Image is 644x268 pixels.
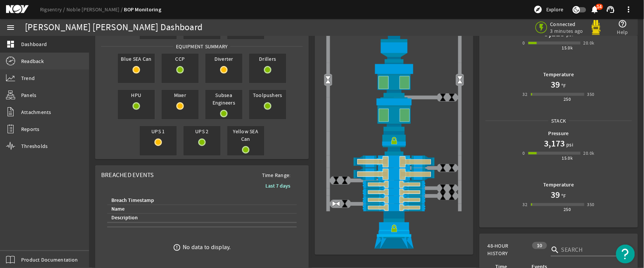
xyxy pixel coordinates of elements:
div: Description [111,214,138,222]
span: Toolpushers [249,90,286,100]
span: Readback [21,57,44,65]
div: 32 [523,201,528,208]
span: °F [560,192,567,200]
mat-icon: explore [534,5,543,14]
img: ValveClose.png [439,164,447,173]
span: Panels [21,91,37,99]
div: 32 [523,91,528,98]
div: 350 [587,201,595,208]
h1: 39 [551,189,560,201]
div: Breach Timestamp [110,196,291,205]
span: CCP [162,54,199,64]
div: 20.0k [584,149,595,157]
div: Breach Timestamp [111,196,154,205]
button: Explore [531,3,567,15]
button: Open Resource Center [616,245,635,263]
img: RiserConnectorLock.png [321,131,467,156]
span: Reports [21,125,40,133]
img: ValveClose.png [439,93,447,102]
img: ValveClose.png [447,192,456,200]
b: Last 7 days [266,182,291,189]
span: Blue SEA Can [118,54,155,64]
button: 14 [591,6,599,14]
span: Connected [550,21,583,28]
div: Name [110,205,291,213]
img: ValveClose.png [340,176,349,185]
img: ValveClose.png [340,199,349,208]
b: Pressure [548,130,569,137]
a: Rigsentry [40,6,66,13]
span: Yellow SEA Can [227,126,264,144]
div: Name [111,205,125,213]
input: Search [561,245,627,254]
div: 20.0k [584,39,595,47]
i: search [551,245,560,254]
div: 0 [523,149,525,157]
img: Yellowpod.svg [589,20,604,35]
img: PipeRamOpenBlock.png [321,196,467,204]
mat-icon: support_agent [606,5,615,14]
span: Thresholds [21,142,48,150]
img: ValveClose.png [439,192,447,200]
div: 350 [587,91,595,98]
button: Last 7 days [260,179,297,193]
div: Description [110,214,291,222]
img: ValveClose.png [447,184,456,193]
img: Valve2Open.png [456,75,464,84]
img: Valve2Open.png [324,75,332,84]
img: ValveOpen.png [332,199,340,208]
button: more_vert [620,0,638,18]
span: Explore [547,6,564,13]
a: BOP Monitoring [124,6,162,13]
span: psi [565,141,573,148]
div: 10 [532,242,547,249]
span: Trend [21,74,35,82]
span: Product Documentation [21,256,78,263]
div: 250 [564,206,571,213]
div: 15.0k [562,154,573,162]
span: Equipment Summary [173,43,230,50]
img: ValveClose.png [439,184,447,193]
span: Dashboard [21,40,47,48]
mat-icon: notifications [590,5,599,14]
b: Temperature [544,71,574,78]
span: Breached Events [101,171,154,179]
img: FlexJoint.png [321,29,467,63]
mat-icon: error_outline [173,243,181,251]
span: HPU [118,90,155,100]
h1: 3,173 [544,137,565,149]
span: °F [560,82,567,89]
img: LowerAnnularOpen.png [321,97,467,131]
span: Subsea Engineers [205,90,242,108]
mat-icon: dashboard [6,40,15,49]
img: UpperAnnularOpen.png [321,63,467,97]
span: 48-Hour History [488,242,528,257]
img: ValveClose.png [447,93,456,102]
a: Noble [PERSON_NAME] [66,6,124,13]
span: Attachments [21,108,51,116]
span: Drillers [249,54,286,64]
span: Stack [548,117,569,125]
img: WellheadConnectorLock.png [321,211,467,249]
span: UPS 1 [140,126,177,137]
b: Temperature [544,181,574,188]
img: ShearRamOpenBlock.png [321,156,467,168]
img: ValveClose.png [447,164,456,173]
span: Mixer [162,90,199,100]
span: Help [617,28,628,36]
mat-icon: menu [6,23,15,32]
span: Diverter [205,54,242,64]
h1: 39 [551,79,560,91]
div: [PERSON_NAME] [PERSON_NAME] Dashboard [25,24,202,31]
mat-icon: help_outline [618,19,627,28]
img: PipeRamOpenBlock.png [321,180,467,188]
span: 3 minutes ago [550,28,583,34]
span: UPS 2 [183,126,220,137]
img: ShearRamOpenBlock.png [321,168,467,180]
img: PipeRamOpenBlock.png [321,204,467,212]
div: 0 [523,39,525,47]
img: PipeRamOpenBlock.png [321,188,467,196]
div: 250 [564,95,571,103]
div: No data to display. [183,243,231,251]
img: ValveClose.png [332,176,340,185]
